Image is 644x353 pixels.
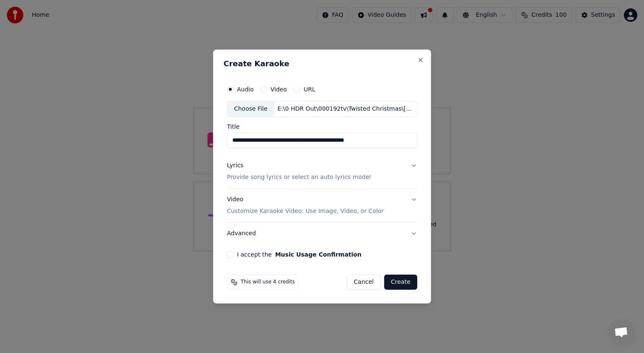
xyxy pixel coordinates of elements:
label: I accept the [237,252,361,257]
span: This will use 4 credits [241,279,295,286]
div: E:\0 HDR Out\000192tv\Twisted Christmas\[PERSON_NAME] - It's The Most Fattening Time Of The Year.mp3 [274,105,417,113]
button: Cancel [347,275,381,290]
label: Audio [237,86,254,92]
p: Provide song lyrics or select an auto lyrics model [227,173,371,182]
div: Choose File [227,101,274,117]
label: URL [304,86,315,92]
h2: Create Karaoke [223,60,421,67]
p: Customize Karaoke Video: Use Image, Video, or Color [227,207,384,215]
button: LyricsProvide song lyrics or select an auto lyrics model [227,155,417,188]
button: Create [384,275,417,290]
div: Lyrics [227,161,243,170]
button: VideoCustomize Karaoke Video: Use Image, Video, or Color [227,189,417,222]
div: Video [227,195,384,215]
button: Advanced [227,223,417,244]
label: Title [227,124,417,130]
label: Video [270,86,287,92]
button: I accept the [275,252,361,257]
